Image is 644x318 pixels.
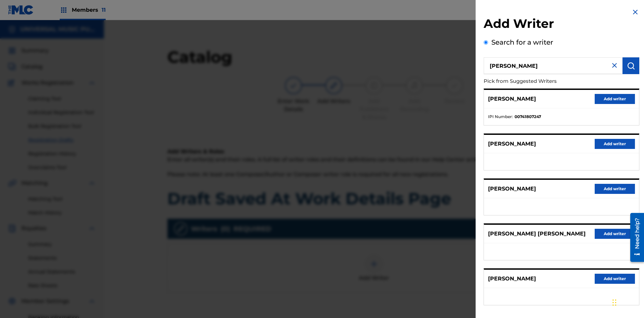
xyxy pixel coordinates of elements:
[488,114,513,120] span: IPI Number :
[610,61,619,69] img: close
[484,74,601,89] p: Pick from Suggested Writers
[484,57,623,74] input: Search writer's name or IPI Number
[595,274,635,284] button: Add writer
[488,95,536,103] p: [PERSON_NAME]
[102,7,106,13] span: 11
[488,275,536,283] p: [PERSON_NAME]
[595,184,635,194] button: Add writer
[488,230,586,238] p: [PERSON_NAME] [PERSON_NAME]
[488,140,536,148] p: [PERSON_NAME]
[60,6,68,14] img: Top Rightsholders
[484,16,639,33] h2: Add Writer
[595,94,635,104] button: Add writer
[627,62,635,70] img: Search Works
[595,229,635,239] button: Add writer
[595,139,635,149] button: Add writer
[515,114,541,120] strong: 00741807247
[488,185,536,193] p: [PERSON_NAME]
[625,210,644,265] iframe: Resource Center
[610,286,644,318] iframe: Chat Widget
[612,293,616,313] div: Drag
[491,38,553,46] label: Search for a writer
[8,5,34,15] img: MLC Logo
[72,6,106,14] span: Members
